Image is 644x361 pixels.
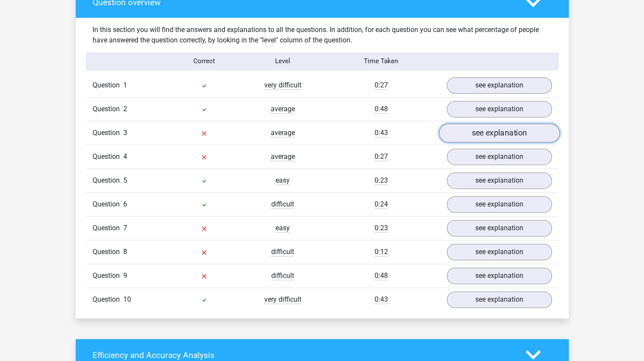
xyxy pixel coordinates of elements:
[447,244,552,260] a: see explanation
[375,152,388,161] span: 0:27
[123,248,127,256] span: 8
[93,80,123,90] span: Question
[93,294,123,305] span: Question
[375,271,388,280] span: 0:48
[375,295,388,304] span: 0:43
[123,81,127,89] span: 1
[271,248,294,256] span: difficult
[375,81,388,90] span: 0:27
[93,151,123,162] span: Question
[93,223,123,233] span: Question
[447,268,552,284] a: see explanation
[447,196,552,213] a: see explanation
[271,105,295,113] span: average
[271,200,294,209] span: difficult
[93,104,123,114] span: Question
[264,81,301,90] span: very difficult
[322,56,440,66] div: Time Taken
[123,176,127,184] span: 5
[93,271,123,281] span: Question
[271,129,295,137] span: average
[165,56,244,66] div: Correct
[271,271,294,280] span: difficult
[244,56,322,66] div: Level
[123,271,127,280] span: 9
[447,220,552,236] a: see explanation
[447,148,552,165] a: see explanation
[93,199,123,210] span: Question
[447,172,552,189] a: see explanation
[93,128,123,138] span: Question
[447,101,552,117] a: see explanation
[264,295,301,304] span: very difficult
[375,224,388,232] span: 0:23
[276,176,290,185] span: easy
[123,200,127,208] span: 6
[375,129,388,137] span: 0:43
[123,105,127,113] span: 2
[93,247,123,257] span: Question
[93,175,123,186] span: Question
[123,295,131,303] span: 10
[439,123,559,142] a: see explanation
[86,25,558,45] div: In this section you will find the answers and explanations to all the questions. In addition, for...
[271,152,295,161] span: average
[93,350,513,360] h4: Efficiency and Accuracy Analysis
[276,224,290,232] span: easy
[123,129,127,137] span: 3
[447,291,552,308] a: see explanation
[123,152,127,161] span: 4
[447,77,552,93] a: see explanation
[375,105,388,113] span: 0:48
[375,200,388,209] span: 0:24
[123,224,127,232] span: 7
[375,176,388,185] span: 0:23
[375,248,388,256] span: 0:12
